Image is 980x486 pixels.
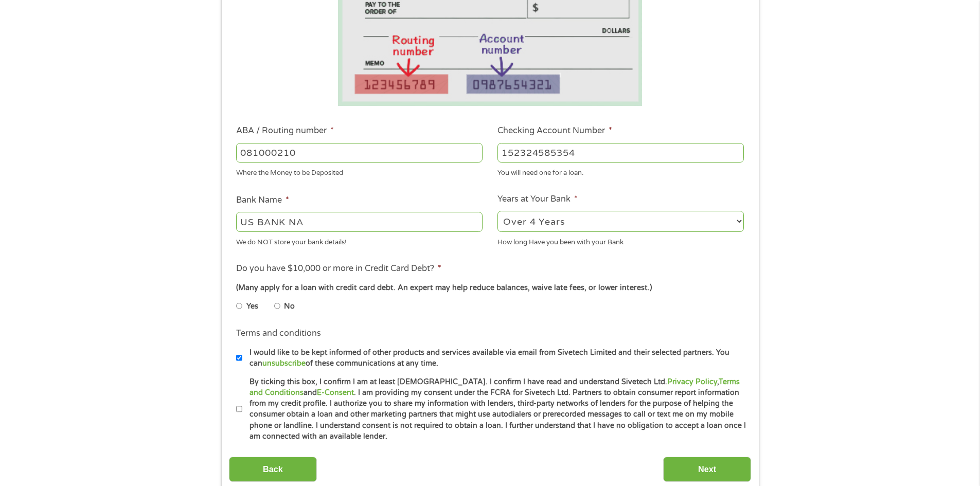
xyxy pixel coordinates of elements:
div: You will need one for a loan. [497,165,744,178]
label: I would like to be kept informed of other products and services available via email from Sivetech... [242,347,747,369]
label: Yes [246,301,258,312]
a: Terms and Conditions [250,377,740,397]
input: 263177916 [236,143,483,163]
input: Next [663,457,751,482]
input: Back [229,457,317,482]
label: Bank Name [236,195,289,206]
label: ABA / Routing number [236,125,334,136]
label: Checking Account Number [497,125,612,136]
div: How long Have you been with your Bank [497,233,744,247]
div: We do NOT store your bank details! [236,233,483,247]
div: Where the Money to be Deposited [236,165,483,178]
a: E-Consent [317,388,354,397]
label: Years at Your Bank [497,194,578,205]
input: 345634636 [497,143,744,163]
a: unsubscribe [262,359,306,368]
label: Terms and conditions [236,328,321,339]
a: Privacy Policy [667,377,717,386]
label: By ticking this box, I confirm I am at least [DEMOGRAPHIC_DATA]. I confirm I have read and unders... [242,376,747,442]
div: (Many apply for a loan with credit card debt. An expert may help reduce balances, waive late fees... [236,282,743,294]
label: Do you have $10,000 or more in Credit Card Debt? [236,263,441,274]
label: No [284,301,295,312]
